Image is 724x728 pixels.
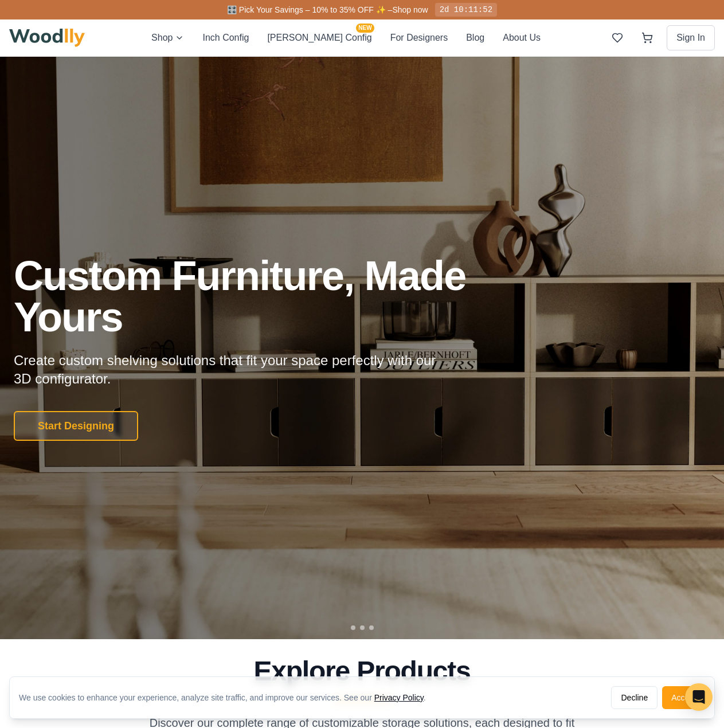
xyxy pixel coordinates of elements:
span: NEW [356,24,374,33]
button: Shop [151,30,184,45]
button: Start Designing [14,411,138,441]
button: For Designers [390,30,448,45]
img: Woodlly [9,29,85,47]
button: Decline [611,686,658,709]
button: About Us [503,30,541,45]
span: 🎛️ Pick Your Savings – 10% to 35% OFF ✨ – [227,5,392,14]
button: Sign In [667,25,715,50]
a: Privacy Policy [374,693,424,702]
h1: Custom Furniture, Made Yours [14,255,527,338]
button: Blog [466,30,484,45]
button: Inch Config [202,30,249,45]
button: [PERSON_NAME] ConfigNEW [267,30,371,45]
p: Create custom shelving solutions that fit your space perfectly with our 3D configurator. [14,351,454,388]
div: 2d 10:11:52 [435,3,497,17]
h2: Explore Products [14,657,710,685]
div: We use cookies to enhance your experience, analyze site traffic, and improve our services. See our . [19,692,435,703]
a: Shop now [392,5,428,14]
div: Open Intercom Messenger [685,683,713,711]
button: Accept [662,686,705,709]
